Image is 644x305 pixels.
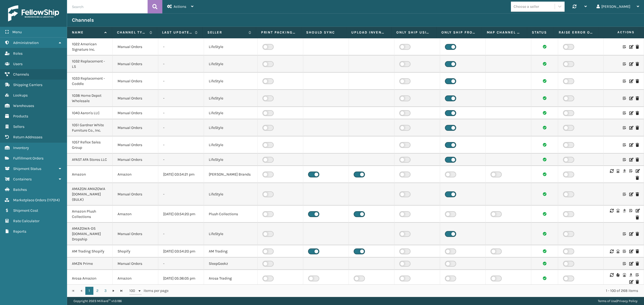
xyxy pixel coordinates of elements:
[113,206,158,223] td: Amazon
[204,136,258,154] td: LifeStyle
[158,258,204,270] td: -
[617,299,638,303] a: Privacy Policy
[532,30,549,35] label: Status
[72,157,108,162] div: AFAST AFA Stores LLC
[13,198,46,202] span: Marketplace Orders
[636,158,639,162] i: Delete
[204,55,258,73] td: LifeStyle
[623,126,626,130] i: Customize Label
[204,270,258,287] td: Arosa Trading
[72,249,108,254] div: AM Trading Shopify
[629,96,632,100] i: Edit
[13,156,43,161] span: Fulfillment Orders
[636,79,639,83] i: Delete
[158,119,204,136] td: -
[204,119,258,136] td: LifeStyle
[158,107,204,119] td: -
[543,62,547,66] i: Channel sync succeeded.
[72,110,108,116] div: 1040 Aaron's LLC
[636,169,639,173] i: Edit
[13,219,39,223] span: Rate Calculator
[204,258,258,270] td: SleepGeekz
[111,289,116,293] span: Go to the next page
[93,287,101,295] a: 2
[629,158,632,162] i: Edit
[113,73,158,90] td: Manual Orders
[623,262,626,266] i: Customize Label
[636,273,639,277] i: Customize Label
[129,288,137,293] span: 100
[623,79,626,83] i: Customize Label
[204,107,258,119] td: LifeStyle
[636,143,639,147] i: Delete
[623,96,626,100] i: Customize Label
[623,169,626,173] i: Amazon Templates
[629,45,632,49] i: Edit
[158,90,204,107] td: -
[13,83,42,87] span: Shipping Carriers
[72,59,108,69] div: 1032 Replacement - LS
[623,143,626,147] i: Customize Label
[598,297,638,305] div: |
[543,45,547,49] i: Channel sync succeeded.
[204,245,258,258] td: AM Trading
[72,42,108,52] div: 1022 American Signature Inc.
[623,62,626,66] i: Customize Label
[636,280,639,284] i: Delete
[72,226,108,242] div: AMAZOWA-DS [DOMAIN_NAME] Dropship
[109,287,118,295] a: Go to the next page
[487,30,522,35] label: Map Channel Service
[601,28,638,37] span: Actions
[158,270,204,287] td: [DATE] 05:36:05 pm
[616,169,620,173] i: Warehouse Codes
[636,262,639,266] i: Delete
[610,209,613,213] i: Sync
[176,288,638,293] div: 1 - 100 of 268 items
[629,169,632,173] i: Customize Label
[13,103,34,108] span: Warehouses
[204,154,258,166] td: LifeStyle
[396,30,431,35] label: Only Ship using Required Carrier Service
[204,223,258,245] td: LifeStyle
[623,192,626,196] i: Customize Label
[13,114,28,118] span: Products
[543,111,547,115] i: Channel sync succeeded.
[113,245,158,258] td: Shopify
[616,209,620,213] i: Warehouse Codes
[610,273,613,277] i: Sync
[543,232,547,236] i: Channel sync succeeded.
[72,209,108,220] div: Amazon Plush Collections
[13,135,42,139] span: Return Addresses
[12,30,22,34] span: Menu
[306,30,341,35] label: Should Sync
[13,208,38,213] span: Shipment Cost
[636,111,639,115] i: Delete
[629,209,632,213] i: Customize Label
[8,5,59,21] img: logo
[113,55,158,73] td: Manual Orders
[118,287,126,295] a: Go to the last page
[13,124,24,129] span: Sellers
[543,262,547,265] i: Channel sync succeeded.
[598,299,616,303] a: Terms of Use
[543,126,547,129] i: Channel sync succeeded.
[559,30,594,35] label: Raise Error On Related FO
[636,62,639,66] i: Delete
[72,186,108,202] div: AMAZON AMAZOWA [DOMAIN_NAME] (BULK)
[113,258,158,270] td: Manual Orders
[543,276,547,280] i: Channel sync succeeded.
[204,38,258,55] td: LifeStyle
[72,276,108,281] div: Arosa Amazon
[117,30,147,35] label: Channel Type
[543,192,547,196] i: Channel sync succeeded.
[72,172,108,177] div: Amazon
[514,4,539,9] div: Choose a seller
[119,289,124,293] span: Go to the last page
[204,183,258,206] td: LifeStyle
[113,154,158,166] td: Manual Orders
[13,62,23,66] span: Users
[72,30,102,35] label: Name
[101,287,109,295] a: 3
[13,146,29,150] span: Inventory
[72,17,94,23] h3: Channels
